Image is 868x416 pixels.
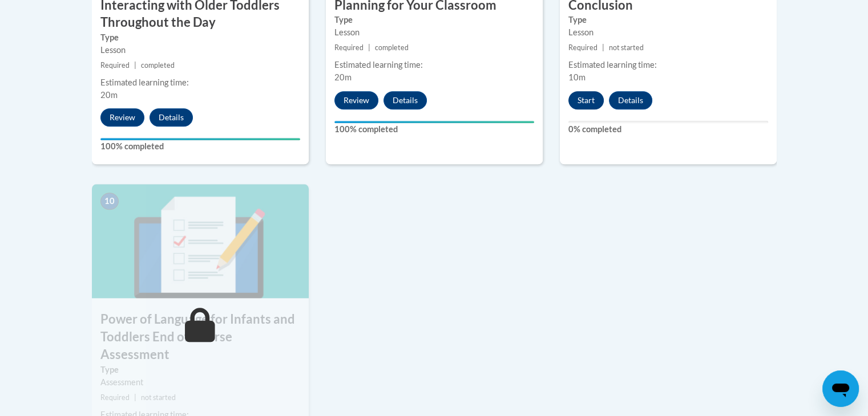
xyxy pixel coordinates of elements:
div: Estimated learning time: [568,59,768,71]
div: Lesson [334,26,534,39]
span: Required [100,393,130,402]
iframe: Button to launch messaging window [822,370,859,407]
div: Assessment [100,376,300,389]
span: completed [141,61,175,70]
span: completed [375,43,409,52]
div: Estimated learning time: [100,76,300,89]
button: Start [568,91,604,109]
div: Estimated learning time: [334,59,534,71]
span: Required [100,61,130,70]
button: Details [383,91,427,109]
label: 100% completed [100,140,300,153]
label: Type [100,31,300,44]
div: Lesson [100,44,300,56]
label: Type [334,14,534,26]
button: Review [334,91,378,109]
span: 20m [334,72,352,82]
span: | [134,61,136,70]
button: Details [150,108,193,127]
div: Lesson [568,26,768,39]
button: Details [609,91,652,109]
span: | [368,43,370,52]
button: Review [100,108,144,127]
span: | [602,43,604,52]
label: Type [568,14,768,26]
label: 100% completed [334,123,534,136]
span: not started [609,43,644,52]
img: Course Image [92,184,309,298]
span: 10m [568,72,586,82]
label: Type [100,364,300,376]
span: 20m [100,90,118,100]
span: Required [568,43,597,52]
label: 0% completed [568,123,768,136]
span: | [134,393,136,402]
span: 10 [100,193,119,210]
span: Required [334,43,364,52]
h3: Power of Language for Infants and Toddlers End of Course Assessment [92,311,309,363]
div: Your progress [334,121,534,123]
span: not started [141,393,176,402]
div: Your progress [100,138,300,140]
